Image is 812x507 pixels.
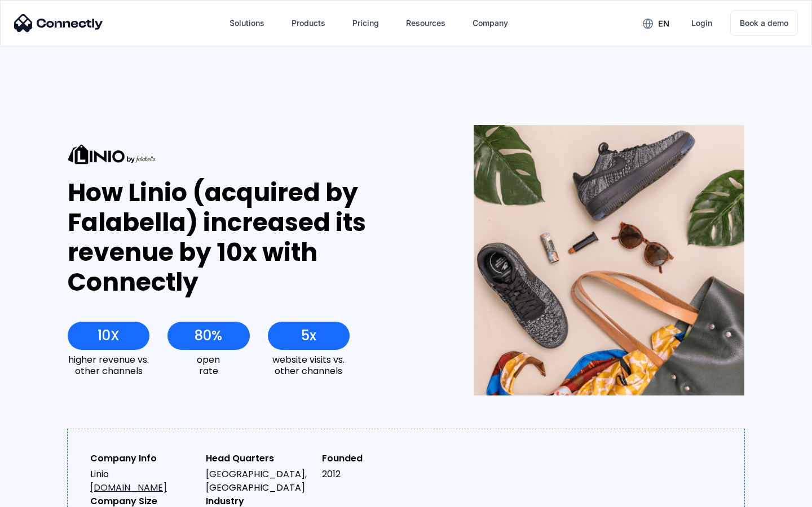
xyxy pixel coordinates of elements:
div: Company [473,15,508,31]
div: Login [691,15,712,31]
div: Products [283,10,334,37]
a: Book a demo [730,10,798,36]
div: Pricing [352,15,379,31]
div: 2012 [322,468,429,481]
div: website visits vs. other channels [268,354,350,376]
div: Company Info [90,452,197,465]
div: 5x [301,328,316,344]
div: [GEOGRAPHIC_DATA], [GEOGRAPHIC_DATA] [206,468,312,495]
div: Products [292,15,325,31]
div: Solutions [230,15,264,31]
div: higher revenue vs. other channels [68,354,149,376]
div: Resources [397,10,454,37]
div: 80% [195,328,222,344]
a: Login [682,10,721,37]
div: open rate [167,354,249,376]
div: Founded [322,452,429,465]
div: Company [464,10,517,37]
div: Linio [90,468,197,495]
ul: Language list [23,487,68,503]
div: Resources [406,15,445,31]
img: Connectly Logo [14,14,103,32]
div: How Linio (acquired by Falabella) increased its revenue by 10x with Connectly [68,178,433,297]
aside: Language selected: English [11,487,68,503]
div: en [658,16,669,32]
a: [DOMAIN_NAME] [90,481,167,494]
div: en [634,15,678,32]
div: 10X [98,328,120,344]
div: Solutions [220,10,273,37]
div: Head Quarters [206,452,312,465]
a: Pricing [343,10,388,37]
